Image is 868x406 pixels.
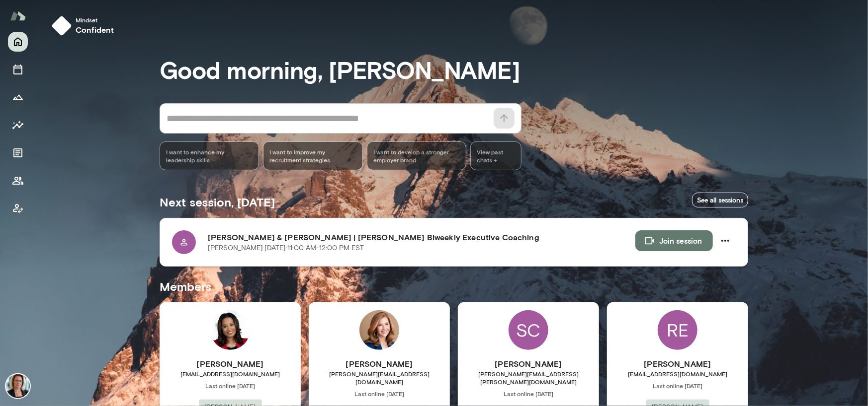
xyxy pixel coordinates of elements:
button: Members [8,171,28,191]
div: RE [658,310,697,350]
span: I want to enhance my leadership skills [166,148,253,164]
div: SC [509,310,548,350]
span: Last online [DATE] [309,390,450,398]
img: Brittany Hart [210,310,250,350]
div: I want to enhance my leadership skills [160,141,259,170]
span: [PERSON_NAME][EMAIL_ADDRESS][DOMAIN_NAME] [309,370,450,386]
span: Last online [DATE] [607,382,748,390]
button: Mindsetconfident [48,12,122,40]
button: Client app [8,199,28,218]
span: Last online [DATE] [160,382,301,390]
a: See all sessions [692,193,748,208]
p: [PERSON_NAME] · [DATE] · 11:00 AM-12:00 PM EST [208,243,364,253]
h6: [PERSON_NAME] [309,358,450,370]
span: [PERSON_NAME][EMAIL_ADDRESS][PERSON_NAME][DOMAIN_NAME] [458,370,599,386]
h6: [PERSON_NAME] [607,358,748,370]
span: I want to develop a stronger employer brand [373,148,460,164]
h5: Members [160,278,748,294]
button: Growth Plan [8,87,28,107]
button: Documents [8,143,28,163]
span: [EMAIL_ADDRESS][DOMAIN_NAME] [160,370,301,378]
h3: Good morning, [PERSON_NAME] [160,56,748,83]
span: View past chats -> [470,141,521,170]
span: Mindset [76,16,114,24]
h6: [PERSON_NAME] [458,358,599,370]
img: Mento [10,6,26,25]
h6: [PERSON_NAME] & [PERSON_NAME] | [PERSON_NAME] Biweekly Executive Coaching [208,231,635,243]
img: mindset [52,16,72,36]
img: Jennifer Alvarez [6,374,30,398]
span: I want to improve my recruitment strategies [269,148,356,164]
button: Home [8,32,28,52]
div: I want to develop a stronger employer brand [367,141,466,170]
button: Insights [8,115,28,135]
span: Last online [DATE] [458,390,599,398]
button: Join session [635,230,713,251]
img: Elisabeth Rice [359,310,399,350]
button: Sessions [8,60,28,79]
h6: confident [76,24,114,36]
span: [EMAIL_ADDRESS][DOMAIN_NAME] [607,370,748,378]
h5: Next session, [DATE] [160,194,275,210]
h6: [PERSON_NAME] [160,358,301,370]
div: I want to improve my recruitment strategies [263,141,362,170]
